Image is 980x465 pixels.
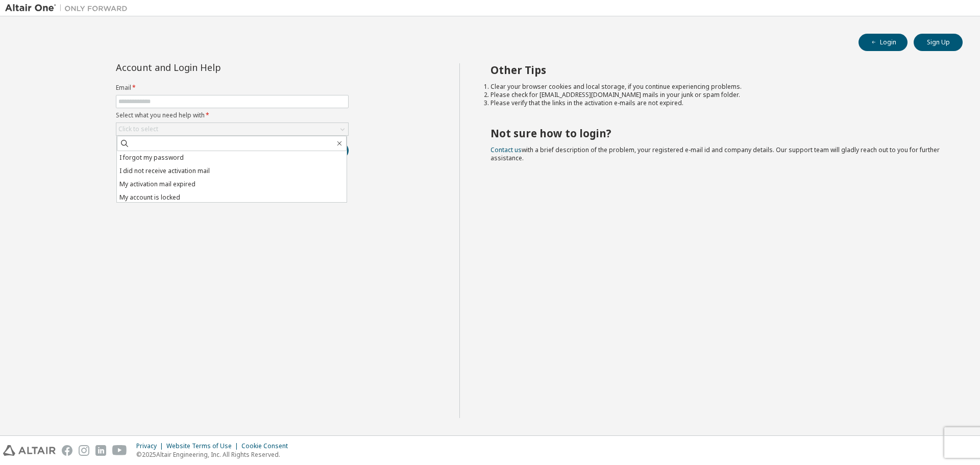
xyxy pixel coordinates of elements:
[491,99,945,107] li: Please verify that the links in the activation e-mails are not expired.
[491,91,945,99] li: Please check for [EMAIL_ADDRESS][DOMAIN_NAME] mails in your junk or spam folder.
[79,445,89,456] img: instagram.svg
[112,445,127,456] img: youtube.svg
[491,145,522,154] a: Contact us
[491,63,945,77] h2: Other Tips
[116,84,349,92] label: Email
[491,127,945,140] h2: Not sure how to login?
[3,445,56,456] img: altair_logo.svg
[166,442,241,450] div: Website Terms of Use
[136,450,294,459] p: © 2025 Altair Engineering, Inc. All Rights Reserved.
[116,63,302,71] div: Account and Login Help
[62,445,72,456] img: facebook.svg
[5,3,133,13] img: Altair One
[491,145,940,162] span: with a brief description of the problem, your registered e-mail id and company details. Our suppo...
[118,125,158,133] div: Click to select
[491,83,945,91] li: Clear your browser cookies and local storage, if you continue experiencing problems.
[116,111,349,119] label: Select what you need help with
[859,34,908,51] button: Login
[95,445,106,456] img: linkedin.svg
[241,442,294,450] div: Cookie Consent
[116,123,348,135] div: Click to select
[914,34,963,51] button: Sign Up
[136,442,166,450] div: Privacy
[117,151,347,164] li: I forgot my password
